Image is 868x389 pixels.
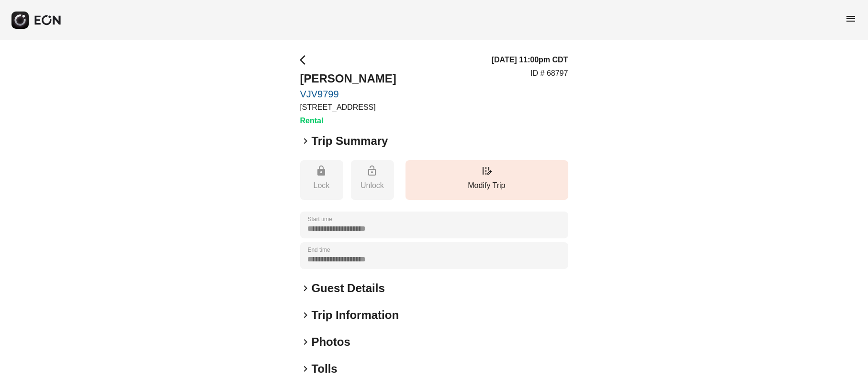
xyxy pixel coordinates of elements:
[492,54,568,66] h3: [DATE] 11:00pm CDT
[300,71,396,86] h2: [PERSON_NAME]
[300,336,312,348] span: keyboard_arrow_right
[300,54,312,66] span: arrow_back_ios
[300,102,396,113] p: [STREET_ADDRESS]
[312,281,385,296] h2: Guest Details
[530,68,568,79] p: ID # 68797
[300,88,396,100] a: VJV9799
[300,135,312,147] span: keyboard_arrow_right
[300,283,312,294] span: keyboard_arrow_right
[845,13,857,24] span: menu
[481,165,493,177] span: edit_road
[312,307,399,323] h2: Trip Information
[300,115,396,127] h3: Rental
[300,309,312,321] span: keyboard_arrow_right
[300,363,312,375] span: keyboard_arrow_right
[312,334,350,350] h2: Photos
[410,180,564,191] p: Modify Trip
[312,133,388,149] h2: Trip Summary
[312,361,338,377] h2: Tolls
[406,160,568,200] button: Modify Trip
